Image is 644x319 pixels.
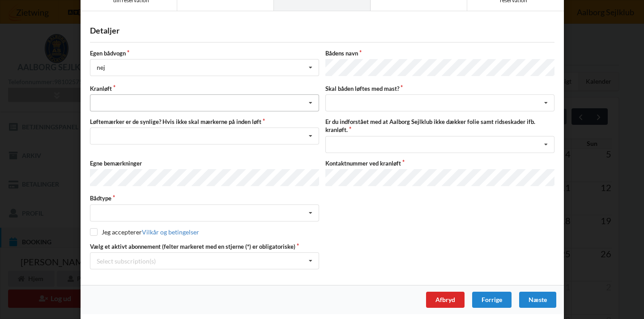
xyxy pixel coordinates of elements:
div: nej [97,64,105,71]
div: Detaljer [90,26,554,36]
label: Vælg et aktivt abonnement (felter markeret med en stjerne (*) er obligatoriske) [90,242,319,251]
label: Bådtype [90,194,319,202]
div: Næste [519,292,556,308]
label: Kontaktnummer ved kranløft [325,159,554,167]
label: Er du indforstået med at Aalborg Sejlklub ikke dækker folie samt ridseskader ifb. kranløft. [325,118,554,134]
label: Jeg accepterer [90,228,199,236]
label: Kranløft [90,85,319,93]
label: Egen bådvogn [90,49,319,57]
label: Bådens navn [325,49,554,57]
div: Afbryd [426,292,464,308]
label: Skal båden løftes med mast? [325,85,554,93]
div: Select subscription(s) [97,257,156,265]
a: Vilkår og betingelser [141,228,199,236]
label: Egne bemærkninger [90,159,319,167]
div: Forrige [472,292,511,308]
label: Løftemærker er de synlige? Hvis ikke skal mærkerne på inden løft [90,118,319,126]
